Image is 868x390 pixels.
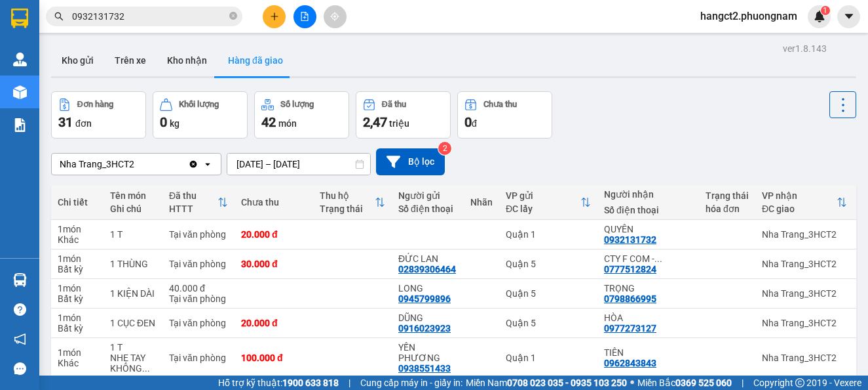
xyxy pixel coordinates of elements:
svg: open [202,159,213,169]
div: 0945799896 [398,293,451,304]
button: Đơn hàng31đơn [51,91,146,139]
span: triệu [389,118,409,129]
div: 1 THÙNG [110,259,156,269]
span: close-circle [229,12,237,20]
div: Thu hộ [320,190,375,201]
div: ĐỨC LAN [398,253,457,264]
span: 0 [160,114,167,130]
button: caret-down [837,5,860,28]
div: Đơn hàng [77,100,113,109]
div: YẾN PHƯƠNG [398,342,457,363]
span: notification [14,333,26,345]
div: 30.000 đ [241,259,307,269]
strong: 0708 023 035 - 0935 103 250 [507,378,627,388]
input: Select a date range. [227,154,370,175]
div: Nha Trang_3HCT2 [762,318,847,328]
div: 0977273127 [604,323,656,334]
div: QUYÊN [604,224,692,234]
button: aim [324,5,347,28]
div: 0916023923 [398,323,451,334]
div: ĐC lấy [506,204,580,214]
div: 1 KIỆN DÀI [110,288,156,299]
input: Selected Nha Trang_3HCT2. [136,158,137,171]
th: Toggle SortBy [755,185,854,220]
div: Nha Trang_3HCT2 [762,288,847,299]
div: Nha Trang_3HCT2 [762,259,847,269]
div: 1 món [58,253,97,264]
div: 20.000 đ [241,229,307,240]
div: Tại văn phòng [169,353,228,363]
div: 0777512824 [604,264,656,274]
div: VP gửi [506,190,580,201]
div: Quận 5 [506,288,591,299]
button: Kho gửi [51,45,104,76]
div: Nha Trang_3HCT2 [762,353,847,363]
strong: 1900 633 818 [282,378,339,388]
img: icon-new-feature [814,11,825,22]
div: 1 món [58,313,97,323]
div: ĐC giao [762,204,837,214]
span: hangct2.phuongnam [690,8,808,24]
div: 02839306464 [398,264,456,274]
div: Quận 1 [506,229,591,240]
div: Người nhận [604,189,692,200]
div: 0962843843 [604,358,656,368]
button: Kho nhận [157,45,217,76]
div: Số lượng [280,100,314,109]
button: Đã thu2,47 triệu [356,91,451,139]
div: TRỌNG [604,283,692,293]
div: Tên món [110,190,156,201]
span: caret-down [843,11,855,22]
button: Hàng đã giao [217,45,293,76]
th: Toggle SortBy [162,185,235,220]
div: NHẸ TAY KHÔNG ĐẢM BẢO [110,353,156,374]
div: Quận 5 [506,259,591,269]
div: CTY F COM - KHANH [604,253,692,264]
div: 1 món [58,283,97,293]
span: kg [170,118,179,129]
span: 1 [823,6,827,15]
span: 2,47 [363,114,387,130]
img: warehouse-icon [13,53,27,66]
input: Tìm tên, số ĐT hoặc mã đơn [72,9,227,24]
button: plus [263,5,286,28]
div: Nha Trang_3HCT2 [762,229,847,240]
div: Số điện thoại [398,204,457,214]
div: Tại văn phòng [169,293,228,304]
button: file-add [293,5,316,28]
div: 40.000 đ [169,283,228,293]
div: 0938551433 [398,363,451,374]
svg: Clear value [188,159,198,169]
th: Toggle SortBy [313,185,392,220]
div: HTTT [169,204,217,214]
div: Khác [58,234,97,245]
div: DŨNG [398,313,457,323]
div: 0932131732 [604,234,656,245]
img: warehouse-icon [13,273,27,287]
button: Trên xe [104,45,157,76]
sup: 2 [438,142,451,155]
img: logo-vxr [11,9,28,28]
div: Khối lượng [179,100,219,109]
div: Tại văn phòng [169,318,228,328]
span: search [54,12,64,21]
div: 1 T [110,342,156,353]
strong: 0369 525 060 [675,378,732,388]
div: LONG [398,283,457,293]
span: ⚪️ [630,380,634,385]
span: 0 [464,114,472,130]
div: Chưa thu [241,197,307,207]
div: Quận 5 [506,318,591,328]
div: Trạng thái [320,204,375,214]
div: Người gửi [398,190,457,201]
div: 1 món [58,347,97,358]
div: hóa đơn [706,204,749,214]
div: 100.000 đ [241,353,307,363]
div: Ghi chú [110,204,156,214]
span: ... [654,253,662,264]
sup: 1 [821,6,830,15]
div: Bất kỳ [58,293,97,304]
span: aim [330,12,339,21]
div: 1 CỤC ĐEN [110,318,156,328]
div: Nha Trang_3HCT2 [60,158,134,171]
